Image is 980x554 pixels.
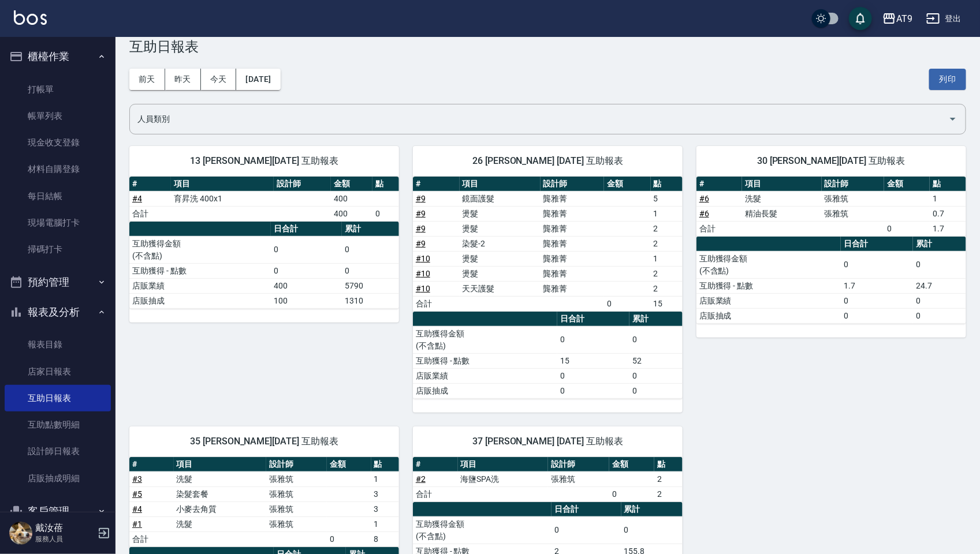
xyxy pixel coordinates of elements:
[557,383,629,398] td: 0
[266,486,327,501] td: 張雅筑
[557,326,629,353] td: 0
[371,457,399,472] th: 點
[132,519,142,529] a: #1
[548,471,609,486] td: 張雅筑
[129,531,174,546] td: 合計
[174,516,267,531] td: 洗髮
[331,177,372,192] th: 金額
[413,353,557,368] td: 互助獲得 - 點數
[929,69,966,90] button: 列印
[372,206,399,221] td: 0
[5,331,111,358] a: 報表目錄
[132,194,142,203] a: #4
[651,296,683,311] td: 15
[841,278,913,293] td: 1.7
[541,266,604,281] td: 龔雅菁
[271,293,342,308] td: 100
[413,368,557,383] td: 店販業績
[143,155,385,167] span: 13 [PERSON_NAME][DATE] 互助報表
[413,312,683,399] table: a dense table
[654,486,683,501] td: 2
[541,221,604,236] td: 龔雅菁
[696,251,841,278] td: 互助獲得金額 (不含點)
[5,297,111,327] button: 報表及分析
[696,221,742,236] td: 合計
[371,486,399,501] td: 3
[629,383,683,398] td: 0
[541,251,604,266] td: 龔雅菁
[609,457,654,472] th: 金額
[621,516,683,544] td: 0
[413,326,557,353] td: 互助獲得金額 (不含點)
[5,42,111,72] button: 櫃檯作業
[416,224,426,233] a: #9
[460,191,541,206] td: 鏡面護髮
[699,194,709,203] a: #6
[327,531,371,546] td: 0
[5,411,111,438] a: 互助點數明細
[460,177,541,192] th: 項目
[132,474,142,484] a: #3
[922,8,966,29] button: 登出
[878,7,917,31] button: AT9
[460,266,541,281] td: 燙髮
[629,326,683,353] td: 0
[174,501,267,516] td: 小麥去角質
[651,266,683,281] td: 2
[416,284,430,293] a: #10
[5,358,111,385] a: 店家日報表
[609,486,654,501] td: 0
[143,436,385,447] span: 35 [PERSON_NAME][DATE] 互助報表
[371,471,399,486] td: 1
[342,278,399,293] td: 5790
[822,206,884,221] td: 張雅筑
[9,522,32,545] img: Person
[460,281,541,296] td: 天天護髮
[427,155,669,167] span: 26 [PERSON_NAME] [DATE] 互助報表
[629,353,683,368] td: 52
[174,486,267,501] td: 染髮套餐
[654,457,683,472] th: 點
[5,438,111,465] a: 設計師日報表
[427,436,669,447] span: 37 [PERSON_NAME] [DATE] 互助報表
[413,296,460,311] td: 合計
[742,191,822,206] td: 洗髮
[557,312,629,327] th: 日合計
[944,110,962,128] button: Open
[604,296,651,311] td: 0
[557,353,629,368] td: 15
[5,103,111,129] a: 帳單列表
[913,293,966,308] td: 0
[413,177,460,192] th: #
[651,177,683,192] th: 點
[129,263,271,278] td: 互助獲得 - 點數
[5,385,111,411] a: 互助日報表
[129,236,271,263] td: 互助獲得金額 (不含點)
[413,457,458,472] th: #
[129,457,399,547] table: a dense table
[460,221,541,236] td: 燙髮
[841,237,913,252] th: 日合計
[460,206,541,221] td: 燙髮
[460,236,541,251] td: 染髮-2
[699,209,709,218] a: #6
[5,267,111,297] button: 預約管理
[129,39,966,55] h3: 互助日報表
[557,368,629,383] td: 0
[822,191,884,206] td: 張雅筑
[629,312,683,327] th: 累計
[372,177,399,192] th: 點
[129,177,399,222] table: a dense table
[930,221,966,236] td: 1.7
[201,69,237,90] button: 今天
[271,278,342,293] td: 400
[742,177,822,192] th: 項目
[416,269,430,278] a: #10
[651,281,683,296] td: 2
[884,221,930,236] td: 0
[413,383,557,398] td: 店販抽成
[413,516,552,544] td: 互助獲得金額 (不含點)
[129,222,399,309] table: a dense table
[129,177,171,192] th: #
[604,177,651,192] th: 金額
